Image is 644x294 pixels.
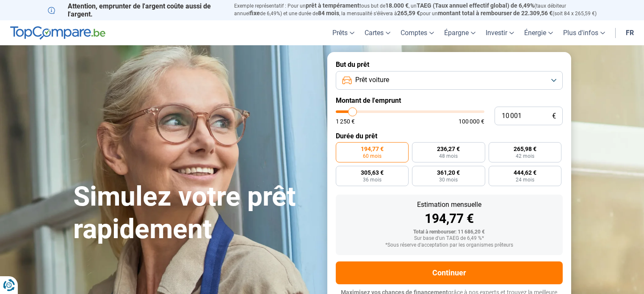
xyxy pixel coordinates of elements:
[343,229,556,235] div: Total à rembourser: 11 686,20 €
[363,154,381,159] span: 60 mois
[439,177,458,182] span: 30 mois
[514,146,536,152] span: 265,98 €
[250,10,260,16] span: fixe
[336,96,563,104] label: Montant de l'emprunt
[437,146,460,152] span: 236,27 €
[552,113,556,120] span: €
[395,20,439,45] a: Comptes
[516,154,534,159] span: 42 mois
[318,10,339,16] span: 84 mois
[437,170,460,176] span: 361,20 €
[343,212,556,225] div: 194,77 €
[234,2,597,17] p: Exemple représentatif : Pour un tous but de , un (taux débiteur annuel de 6,49%) et une durée de ...
[48,2,224,18] p: Attention, emprunter de l'argent coûte aussi de l'argent.
[438,10,553,16] span: montant total à rembourser de 22.309,56 €
[306,2,359,9] span: prêt à tempérament
[361,146,384,152] span: 194,77 €
[385,2,409,9] span: 18.000 €
[439,154,458,159] span: 48 mois
[343,201,556,208] div: Estimation mensuelle
[336,261,563,284] button: Continuer
[336,71,563,90] button: Prêt voiture
[73,181,317,246] h1: Simulez votre prêt rapidement
[10,26,105,40] img: TopCompare
[481,20,519,45] a: Investir
[336,132,563,140] label: Durée du prêt
[516,177,534,182] span: 24 mois
[363,177,381,182] span: 36 mois
[327,20,359,45] a: Prêts
[343,242,556,248] div: *Sous réserve d'acceptation par les organismes prêteurs
[514,170,536,176] span: 444,62 €
[336,118,355,124] span: 1 250 €
[621,20,639,45] a: fr
[397,10,420,16] span: 265,59 €
[459,118,484,124] span: 100 000 €
[336,60,563,69] label: But du prêt
[439,20,481,45] a: Épargne
[558,20,610,45] a: Plus d'infos
[343,236,556,242] div: Sur base d'un TAEG de 6,49 %*
[361,170,384,176] span: 305,63 €
[417,2,534,9] span: TAEG (Taux annuel effectif global) de 6,49%
[519,20,558,45] a: Énergie
[359,20,395,45] a: Cartes
[355,75,389,85] span: Prêt voiture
